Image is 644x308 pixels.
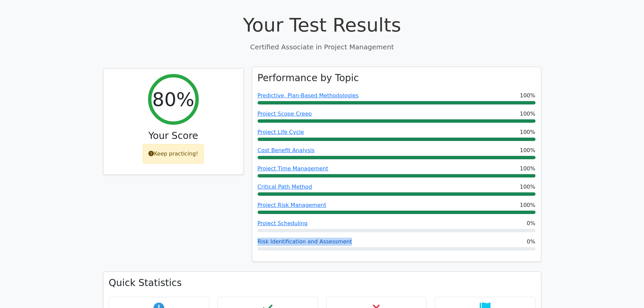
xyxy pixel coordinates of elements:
span: 100% [520,201,535,209]
h3: Your Score [109,130,238,142]
span: 0% [527,219,535,228]
a: Critical Path Method [258,184,312,190]
a: Project Life Cycle [258,129,304,135]
span: 100% [520,110,535,118]
p: Certified Associate in Project Management [103,42,541,52]
a: Risk Identification and Assessment [258,238,352,245]
span: 100% [520,183,535,191]
span: 100% [520,146,535,155]
h3: Quick Statistics [109,277,535,289]
span: 100% [520,92,535,100]
a: Project Scheduling [258,220,308,227]
a: Predictive, Plan-Based Methodologies [258,92,359,99]
span: 0% [527,238,535,246]
span: 100% [520,128,535,136]
a: Project Time Management [258,165,328,172]
h2: 80% [152,88,194,111]
h1: Your Test Results [103,14,541,36]
a: Project Risk Management [258,202,326,208]
span: 100% [520,165,535,173]
a: Cost Benefit Analysis [258,147,315,153]
a: Project Scope Creep [258,111,312,117]
div: Keep practicing! [143,144,204,164]
h3: Performance by Topic [258,72,359,84]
